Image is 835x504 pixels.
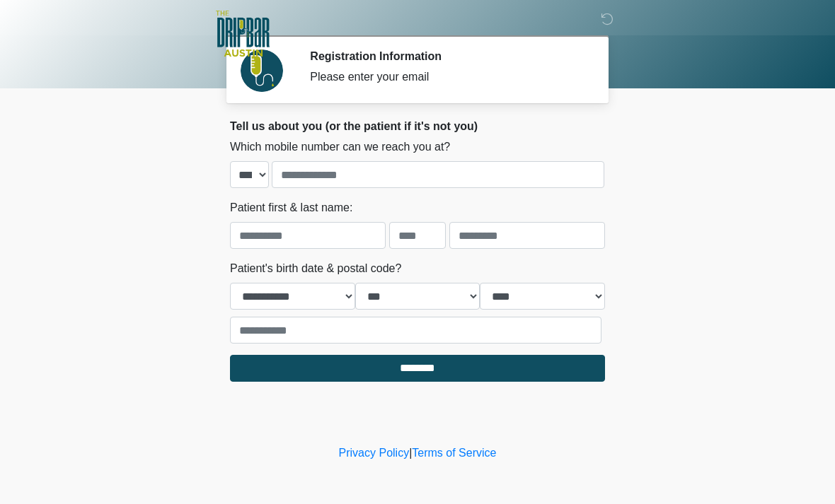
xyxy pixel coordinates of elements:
label: Patient's birth date & postal code? [230,260,401,277]
h2: Tell us about you (or the patient if it's not you) [230,119,605,133]
a: Privacy Policy [339,447,410,459]
label: Patient first & last name: [230,199,352,216]
a: | [409,447,412,459]
img: Agent Avatar [241,49,283,92]
img: The DRIPBaR - Austin The Domain Logo [216,11,270,57]
label: Which mobile number can we reach you at? [230,139,450,156]
a: Terms of Service [412,447,496,459]
div: Please enter your email [310,69,584,86]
